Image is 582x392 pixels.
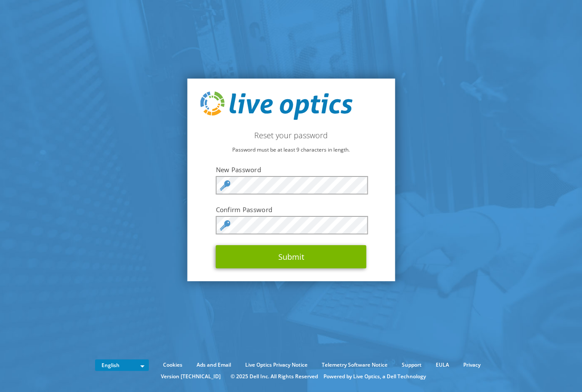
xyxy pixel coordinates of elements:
li: Version [TECHNICAL_ID] [157,372,225,381]
a: EULA [429,360,456,370]
a: Live Optics Privacy Notice [239,360,314,370]
a: Telemetry Software Notice [315,360,394,370]
a: Ads and Email [190,360,237,370]
label: New Password [216,165,366,174]
li: Powered by Live Optics, a Dell Technology [323,372,426,381]
h2: Reset your password [200,131,382,140]
label: Confirm Password [216,205,366,214]
a: Privacy [457,360,487,370]
button: Submit [216,245,366,268]
p: Password must be at least 9 characters in length. [200,145,382,155]
li: © 2025 Dell Inc. All Rights Reserved [226,372,322,381]
a: Cookies [157,360,189,370]
img: live_optics_svg.svg [200,91,352,120]
a: Support [395,360,428,370]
